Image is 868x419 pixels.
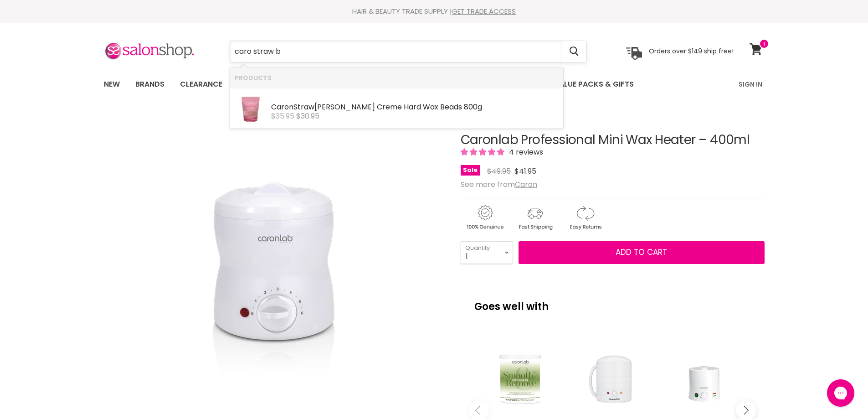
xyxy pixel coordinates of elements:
[92,7,776,16] div: HAIR & BEAUTY TRADE SUPPLY |
[97,71,687,98] ul: Main menu
[461,241,513,264] select: Quantity
[511,204,559,232] img: shipping.gif
[649,47,734,55] p: Orders over $149 ship free!
[173,75,229,94] a: Clearance
[519,241,765,264] button: Add to cart
[547,75,641,94] a: Value Packs & Gifts
[296,111,319,121] span: $30.95
[461,165,480,176] span: Sale
[487,166,511,176] span: $49.95
[461,179,537,190] span: See more from
[128,75,171,94] a: Brands
[92,71,776,98] nav: Main
[506,147,543,157] span: 4 reviews
[230,88,563,129] li: Products: Caron Strawberry Creme Hard Wax Beads 800g
[235,93,267,124] img: CaronlabStrawberryCremeHardWaxBeads800g-1_200x.jpg
[461,147,506,157] span: 4.75 stars
[230,41,562,62] input: Search
[561,204,609,232] img: returns.gif
[230,41,587,62] form: Product
[230,67,563,88] li: Products
[271,103,559,113] div: n [PERSON_NAME] Creme Hard Wax Beads 800g
[733,75,768,94] a: Sign In
[97,75,127,94] a: New
[461,133,765,147] h1: Caronlab Professional Mini Wax Heater – 400ml
[176,160,371,401] img: Caronlab Professional Mini Wax Heater – 400ml
[616,247,667,258] span: Add to cart
[562,41,586,62] button: Search
[452,6,516,16] a: GET TRADE ACCESS
[271,102,289,112] b: Caro
[461,204,509,232] img: genuine.gif
[293,102,314,112] b: Straw
[271,111,294,121] s: $35.95
[515,179,537,190] a: Caron
[514,166,536,176] span: $41.95
[474,287,751,317] p: Goes well with
[822,376,859,410] iframe: Gorgias live chat messenger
